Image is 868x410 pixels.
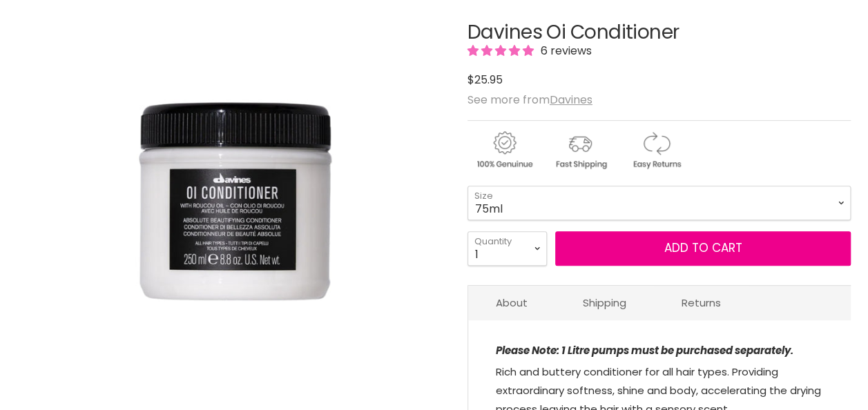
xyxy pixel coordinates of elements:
[619,129,693,171] img: returns.gif
[468,286,555,320] a: About
[467,22,851,43] h1: Davines Oi Conditioner
[555,286,654,320] a: Shipping
[654,286,749,320] a: Returns
[496,343,793,358] strong: Please Note: 1 Litre pumps must be purchased separately.
[537,43,592,59] span: 6 reviews
[550,92,592,108] a: Davines
[467,129,541,171] img: genuine.gif
[555,231,851,266] button: Add to cart
[467,231,547,266] select: Quantity
[664,240,742,256] span: Add to cart
[543,129,617,171] img: shipping.gif
[467,92,592,108] span: See more from
[467,72,503,88] span: $25.95
[467,43,537,59] span: 4.83 stars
